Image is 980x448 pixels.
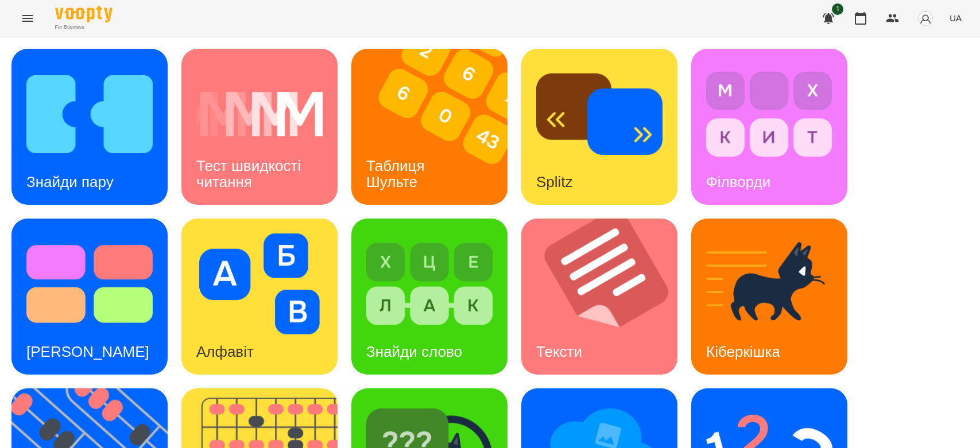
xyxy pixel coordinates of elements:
h3: Splitz [536,173,573,190]
img: Voopty Logo [55,6,113,22]
span: UA [950,12,962,24]
button: UA [945,7,966,29]
span: 1 [832,3,843,15]
img: avatar_s.png [917,10,933,26]
h3: [PERSON_NAME] [26,343,149,360]
a: Тест Струпа[PERSON_NAME] [11,219,168,375]
img: Тест Струпа [26,233,153,334]
a: SplitzSplitz [521,49,677,205]
h3: Таблиця Шульте [366,157,429,190]
button: Menu [14,5,41,32]
a: ФілвордиФілворди [691,49,847,205]
a: Знайди словоЗнайди слово [351,219,508,375]
h3: Філворди [706,173,770,190]
a: Знайди паруЗнайди пару [11,49,168,205]
a: ТекстиТексти [521,219,677,375]
h3: Кіберкішка [706,343,780,360]
a: Тест швидкості читанняТест швидкості читання [181,49,338,205]
img: Знайди слово [366,233,493,334]
img: Алфавіт [196,233,323,334]
img: Кіберкішка [706,233,832,334]
img: Splitz [536,64,663,165]
a: АлфавітАлфавіт [181,219,338,375]
img: Тексти [521,219,692,375]
h3: Знайди слово [366,343,462,360]
a: КіберкішкаКіберкішка [691,219,847,375]
a: Таблиця ШультеТаблиця Шульте [351,49,508,205]
h3: Тексти [536,343,582,360]
img: Знайди пару [26,64,153,165]
img: Таблиця Шульте [351,49,522,205]
h3: Алфавіт [196,343,254,360]
span: For Business [55,24,113,31]
h3: Тест швидкості читання [196,157,305,190]
img: Філворди [706,64,832,165]
h3: Знайди пару [26,173,114,190]
img: Тест швидкості читання [196,64,323,165]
